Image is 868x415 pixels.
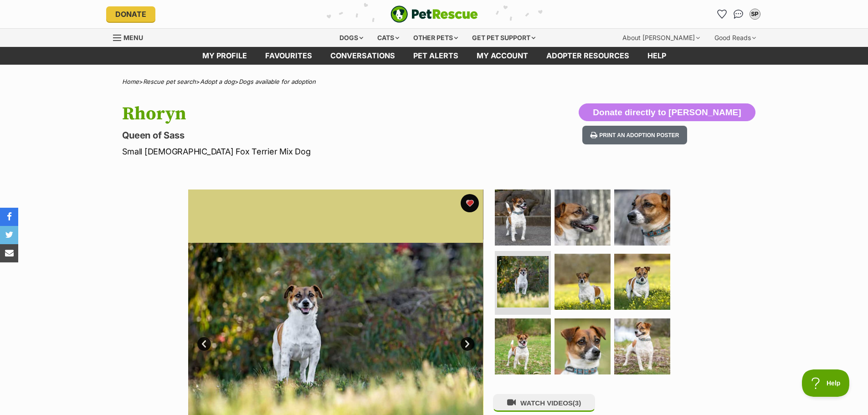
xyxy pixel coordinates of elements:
a: Favourites [256,47,321,65]
button: favourite [461,194,479,212]
iframe: Help Scout Beacon - Open [802,369,850,397]
a: Donate [106,6,155,22]
a: Prev [197,337,211,351]
a: Favourites [715,7,729,21]
a: conversations [321,47,404,65]
img: Photo of Rhoryn [555,318,611,374]
span: Menu [123,34,143,41]
a: Menu [113,29,149,45]
img: chat-41dd97257d64d25036548639549fe6c8038ab92f7586957e7f3b1b290dea8141.svg [734,10,743,19]
button: Donate directly to [PERSON_NAME] [579,103,755,122]
img: Photo of Rhoryn [555,254,611,310]
a: PetRescue [390,5,478,23]
img: Photo of Rhoryn [495,190,551,246]
a: Pet alerts [404,47,467,65]
div: Other pets [407,29,464,47]
a: Adopter resources [537,47,638,65]
img: logo-e224e6f780fb5917bec1dbf3a21bbac754714ae5b6737aabdf751b685950b380.svg [390,5,478,23]
span: (3) [573,399,581,407]
button: WATCH VIDEOS(3) [493,394,595,412]
img: Photo of Rhoryn [614,254,670,310]
img: Photo of Rhoryn [614,318,670,374]
div: > > > [99,78,769,85]
h1: Rhoryn [122,103,508,124]
a: My account [467,47,537,65]
div: Cats [371,29,406,47]
a: Dogs available for adoption [239,78,316,85]
a: Conversations [731,7,746,21]
ul: Account quick links [715,7,762,21]
a: My profile [193,47,256,65]
img: Photo of Rhoryn [614,190,670,246]
img: Photo of Rhoryn [555,190,611,246]
div: Dogs [333,29,370,47]
img: Photo of Rhoryn [495,318,551,374]
div: Get pet support [466,29,542,47]
div: SP [750,10,760,19]
a: Adopt a dog [200,78,235,85]
div: Good Reads [708,29,762,47]
div: About [PERSON_NAME] [616,29,706,47]
p: Queen of Sass [122,129,508,142]
a: Rescue pet search [143,78,196,85]
a: Help [638,47,675,65]
a: Home [122,78,139,85]
button: My account [748,7,762,21]
img: Photo of Rhoryn [497,256,549,307]
button: Print an adoption poster [582,126,687,144]
a: Next [461,337,474,351]
p: Small [DEMOGRAPHIC_DATA] Fox Terrier Mix Dog [122,145,508,158]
